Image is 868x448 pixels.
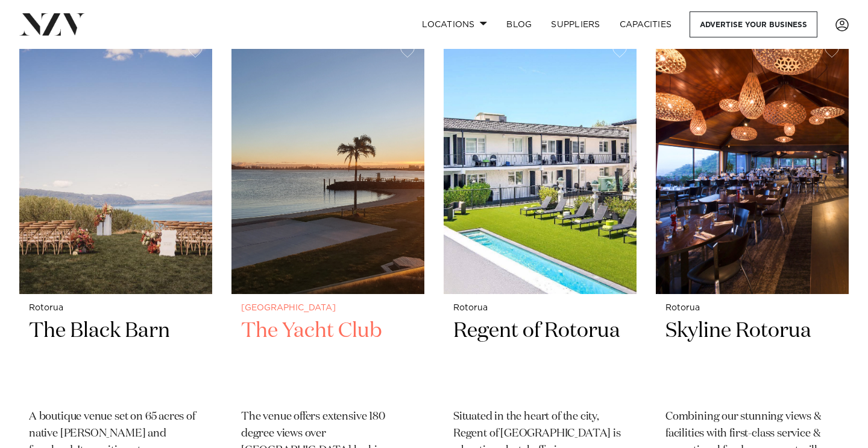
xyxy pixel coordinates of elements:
[453,318,627,399] h2: Regent of Rotorua
[29,318,203,399] h2: The Black Barn
[453,304,627,313] small: Rotorua
[241,318,415,399] h2: The Yacht Club
[665,318,839,399] h2: Skyline Rotorua
[241,304,415,313] small: [GEOGRAPHIC_DATA]
[29,304,203,313] small: Rotorua
[497,11,541,37] a: BLOG
[412,11,497,37] a: Locations
[610,11,682,37] a: Capacities
[19,13,85,35] img: nzv-logo.png
[690,11,817,37] a: Advertise your business
[665,304,839,313] small: Rotorua
[541,11,609,37] a: SUPPLIERS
